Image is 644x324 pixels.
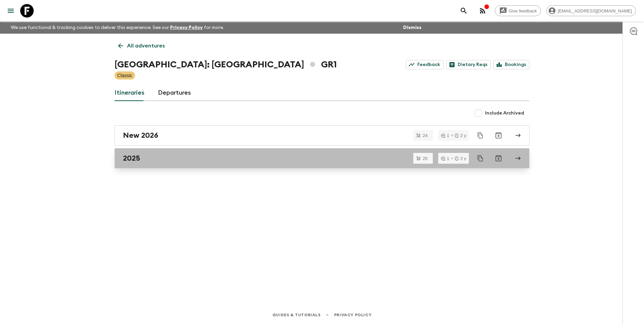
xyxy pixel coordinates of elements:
[115,85,144,101] a: Itineraries
[554,8,636,13] span: [EMAIL_ADDRESS][DOMAIN_NAME]
[115,58,337,71] h1: [GEOGRAPHIC_DATA]: [GEOGRAPHIC_DATA] GR1
[455,156,466,161] div: 2 y
[419,133,431,138] span: 24
[546,5,636,16] div: [EMAIL_ADDRESS][DOMAIN_NAME]
[127,42,165,50] p: All adventures
[495,5,541,16] a: Give feedback
[441,156,449,161] div: 1
[117,72,132,79] p: Classic
[115,39,168,53] a: All adventures
[123,131,158,140] h2: New 2026
[8,22,227,34] p: We use functional & tracking cookies to deliver this experience. See our for more.
[123,154,140,163] h2: 2025
[492,152,505,165] button: Archive
[170,25,203,30] a: Privacy Policy
[493,60,529,69] a: Bookings
[455,133,466,138] div: 2 y
[457,4,471,18] button: search adventures
[272,311,321,319] a: Guides & Tutorials
[334,311,372,319] a: Privacy Policy
[401,23,423,32] button: Dismiss
[115,125,529,145] a: New 2026
[446,60,491,69] a: Dietary Reqs
[115,148,529,168] a: 2025
[474,129,486,141] button: Duplicate
[419,156,431,161] span: 20
[492,129,505,142] button: Archive
[485,110,524,117] span: Include Archived
[505,8,541,13] span: Give feedback
[406,60,444,69] a: Feedback
[158,85,191,101] a: Departures
[4,4,18,18] button: menu
[441,133,449,138] div: 1
[474,152,486,164] button: Duplicate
